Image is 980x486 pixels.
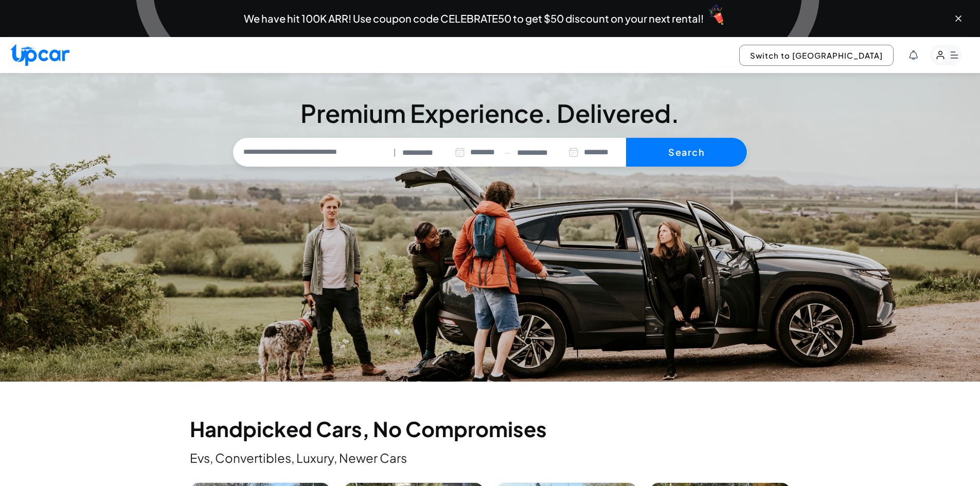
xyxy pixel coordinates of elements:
[739,45,894,66] button: Switch to [GEOGRAPHIC_DATA]
[244,13,704,24] span: We have hit 100K ARR! Use coupon code CELEBRATE50 to get $50 discount on your next rental!
[394,147,396,158] span: |
[10,44,69,66] img: Upcar Logo
[953,13,964,24] button: Close banner
[626,138,747,167] button: Search
[233,101,747,125] h3: Premium Experience. Delivered.
[190,419,791,439] h2: Handpicked Cars, No Compromises
[190,449,791,466] p: Evs, Convertibles, Luxury, Newer Cars
[504,147,511,158] span: —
